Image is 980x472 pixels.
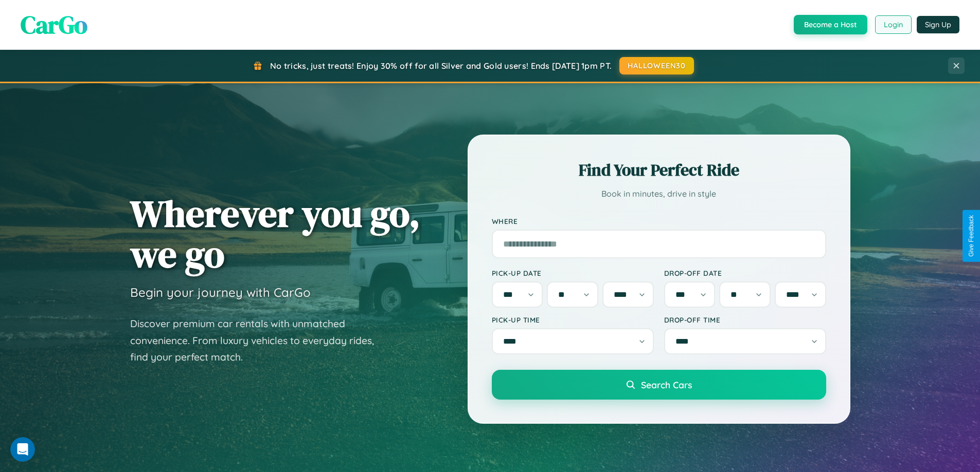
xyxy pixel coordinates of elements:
[664,269,826,277] label: Drop-off Date
[492,269,654,277] label: Pick-up Date
[130,193,420,274] h1: Wherever you go, we go
[270,61,612,71] span: No tricks, just treats! Enjoy 30% off for all Silver and Gold users! Ends [DATE] 1pm PT.
[641,379,692,390] span: Search Cars
[492,186,826,201] p: Book in minutes, drive in style
[492,217,826,225] label: Where
[130,315,387,366] p: Discover premium car rentals with unmatched convenience. From luxury vehicles to everyday rides, ...
[794,15,867,34] button: Become a Host
[492,159,826,181] h2: Find Your Perfect Ride
[492,370,826,400] button: Search Cars
[875,15,912,34] button: Login
[619,57,694,74] button: HALLOWEEN30
[10,437,35,462] iframe: Intercom live chat
[21,8,87,42] span: CarGo
[130,285,311,300] h3: Begin your journey with CarGo
[968,215,975,257] div: Give Feedback
[664,315,826,324] label: Drop-off Time
[492,315,654,324] label: Pick-up Time
[917,16,959,33] button: Sign Up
